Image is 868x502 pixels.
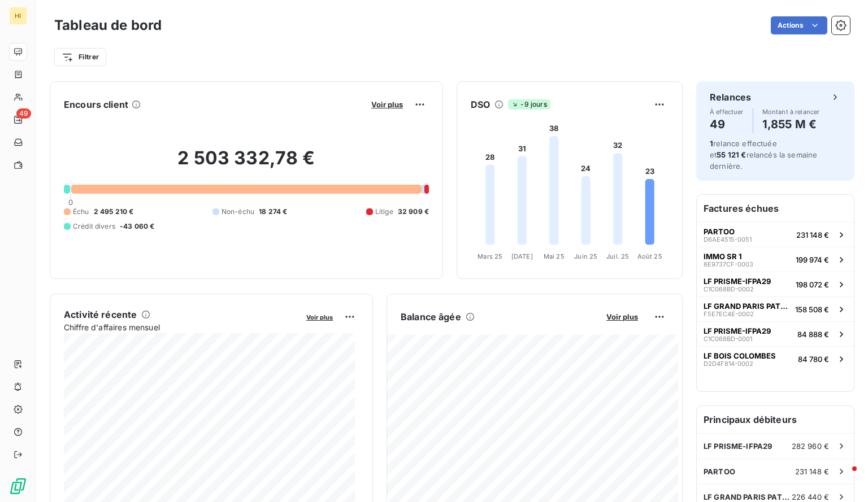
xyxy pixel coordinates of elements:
span: LF PRISME-IFPA29 [704,442,772,451]
h6: DSO [471,98,490,111]
tspan: [DATE] [511,252,533,260]
span: -43 060 € [120,221,154,232]
h6: Factures échues [697,195,854,222]
span: C1C068BD-0001 [704,335,752,342]
span: LF PRISME-IFPA29 [704,277,771,286]
span: 158 508 € [795,305,829,314]
span: LF BOIS COLOMBES [704,351,776,360]
h6: Balance âgée [401,310,461,324]
button: Voir plus [603,312,641,322]
span: 84 888 € [797,330,829,339]
span: Chiffre d'affaires mensuel [64,321,298,333]
span: 8E9737CF-0003 [704,261,753,268]
h4: 49 [710,115,744,133]
span: Litige [375,207,393,217]
button: PARTOOD6AE4515-0051231 148 € [697,222,854,247]
span: Crédit divers [73,221,115,232]
span: D6AE4515-0051 [704,236,752,243]
span: À effectuer [710,108,744,115]
span: 2 495 210 € [94,207,134,217]
span: LF GRAND PARIS PATRIMOINE - IFPA28 [704,492,792,501]
span: relance effectuée et relancés la semaine dernière. [710,139,817,171]
button: LF GRAND PARIS PATRIMOINE - IFPA28F5E7EC4E-0002158 508 € [697,296,854,321]
span: 226 440 € [792,492,829,501]
span: LF GRAND PARIS PATRIMOINE - IFPA28 [704,302,791,311]
span: 1 [710,139,713,148]
span: 49 [16,108,31,119]
img: Logo LeanPay [9,477,27,495]
h6: Relances [710,90,751,104]
h2: 2 503 332,78 € [64,147,429,181]
h6: Principaux débiteurs [697,406,854,433]
h6: Encours client [64,98,128,111]
span: Échu [73,207,89,217]
iframe: Intercom live chat [830,464,857,491]
span: -9 jours [508,99,550,110]
span: 199 974 € [796,255,829,264]
div: HI [9,7,27,25]
span: 84 780 € [798,355,829,364]
button: Voir plus [303,312,336,322]
span: F5E7EC4E-0002 [704,311,754,317]
span: LF PRISME-IFPA29 [704,326,771,335]
span: Voir plus [371,100,403,109]
span: 198 072 € [796,280,829,289]
span: 282 960 € [792,442,829,451]
span: Voir plus [306,313,333,321]
span: Voir plus [606,312,638,321]
span: IMMO SR 1 [704,252,742,261]
button: IMMO SR 18E9737CF-0003199 974 € [697,247,854,272]
span: C1C068BD-0002 [704,286,754,293]
tspan: Mars 25 [478,252,502,260]
button: Voir plus [368,99,406,110]
span: 32 909 € [398,207,429,217]
span: 55 121 € [717,150,746,159]
a: 49 [9,111,27,129]
span: Non-échu [222,207,254,217]
button: LF BOIS COLOMBESD2D4F814-000284 780 € [697,346,854,371]
button: Filtrer [54,48,106,66]
span: PARTOO [704,467,735,476]
button: LF PRISME-IFPA29C1C068BD-0002198 072 € [697,272,854,296]
span: D2D4F814-0002 [704,360,753,367]
h6: Activité récente [64,308,137,321]
h4: 1,855 M € [762,115,820,133]
tspan: Juil. 25 [606,252,629,260]
span: 18 274 € [259,207,287,217]
tspan: Mai 25 [544,252,565,260]
button: LF PRISME-IFPA29C1C068BD-000184 888 € [697,321,854,346]
tspan: Juin 25 [574,252,597,260]
span: PARTOO [704,227,735,236]
span: 0 [68,198,73,207]
tspan: Août 25 [637,252,662,260]
button: Actions [771,16,827,34]
span: 231 148 € [796,230,829,239]
span: 231 148 € [795,467,829,476]
span: Montant à relancer [762,108,820,115]
h3: Tableau de bord [54,15,162,36]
